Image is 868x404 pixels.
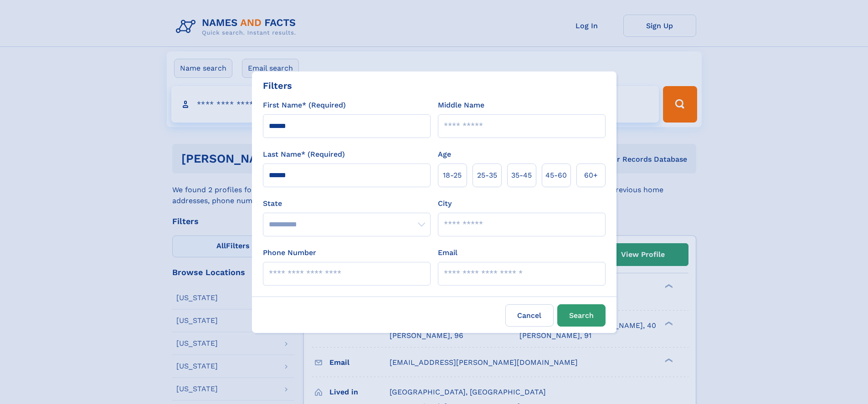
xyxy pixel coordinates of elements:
[438,149,451,160] label: Age
[263,247,316,258] label: Phone Number
[263,100,346,111] label: First Name* (Required)
[263,149,345,160] label: Last Name* (Required)
[584,170,598,181] span: 60+
[443,170,462,181] span: 18‑25
[505,304,554,327] label: Cancel
[557,304,606,327] button: Search
[511,170,532,181] span: 35‑45
[438,100,484,111] label: Middle Name
[263,198,431,209] label: State
[438,247,457,258] label: Email
[263,79,292,92] div: Filters
[545,170,567,181] span: 45‑60
[438,198,452,209] label: City
[477,170,497,181] span: 25‑35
